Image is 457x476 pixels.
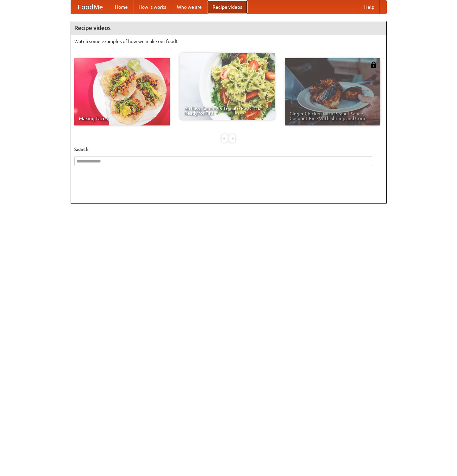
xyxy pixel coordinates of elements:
a: An Easy, Summery Tomato Pasta That's Ready for Fall [180,53,275,120]
a: FoodMe [71,0,110,14]
p: Watch some examples of how we make our food! [74,38,383,45]
a: Who we are [172,0,207,14]
h5: Search [74,146,383,153]
h4: Recipe videos [71,21,386,35]
a: How it works [133,0,172,14]
a: Making Tacos [74,58,170,125]
span: An Easy, Summery Tomato Pasta That's Ready for Fall [184,106,270,115]
a: Home [110,0,133,14]
div: « [222,134,228,143]
span: Making Tacos [79,116,165,121]
div: » [229,134,235,143]
a: Recipe videos [207,0,247,14]
img: 483408.png [370,62,377,68]
a: Help [359,0,380,14]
